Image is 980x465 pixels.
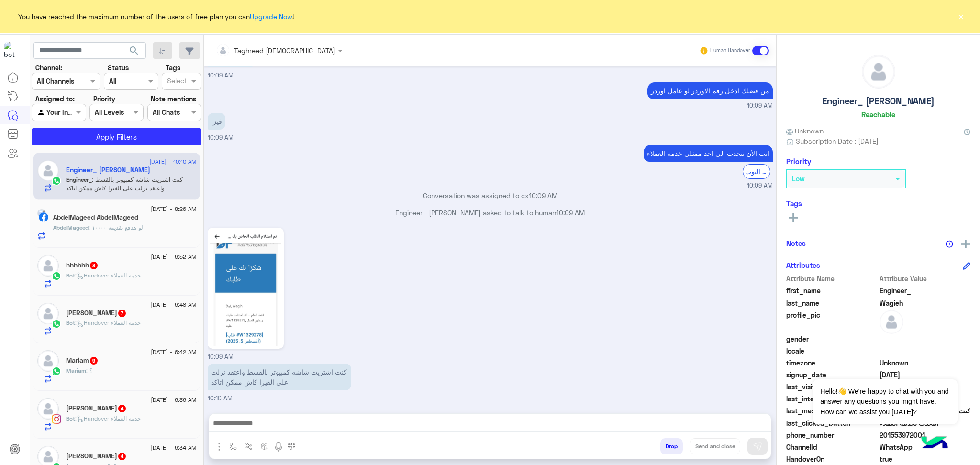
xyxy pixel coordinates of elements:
[753,442,762,451] img: send message
[257,438,273,454] button: create order
[822,96,935,107] h5: Engineer_ [PERSON_NAME]
[786,298,878,308] span: last_name
[786,334,878,344] span: gender
[66,309,127,317] h5: Muhammad Al-Sayed
[880,310,903,334] img: defaultAdmin.png
[918,427,951,460] img: hulul-logo.png
[660,438,683,454] button: Drop
[786,239,806,247] h6: Notes
[208,208,773,218] p: Engineer_ [PERSON_NAME] asked to talk to human
[747,101,773,111] span: 10:09 AM
[786,199,970,208] h6: Tags
[66,356,99,365] h5: Mariam
[66,415,75,422] span: Bot
[250,12,292,21] a: Upgrade Now
[151,253,196,261] span: [DATE] - 6:52 AM
[53,224,89,231] span: AbdelMageed
[37,350,59,372] img: defaultAdmin.png
[786,382,878,392] span: last_visited_flow
[128,45,140,56] span: search
[35,94,75,104] label: Assigned to:
[37,160,59,181] img: defaultAdmin.png
[66,319,75,326] span: Bot
[796,136,879,146] span: Subscription Date : [DATE]
[710,47,750,55] small: Human Handover
[53,213,138,221] h5: AbdelMageed AbdelMageed
[208,72,234,79] span: 10:09 AM
[786,454,878,464] span: HandoverOn
[151,94,196,104] label: Note mentions
[210,230,281,346] img: 791694366720198.jpg
[743,164,770,179] div: الرجوع الى البوت
[208,190,773,200] p: Conversation was assigned to cx
[273,441,284,453] img: send voice note
[66,404,127,412] h5: Mohamed Rabie
[18,11,294,22] span: You have reached the maximum number of the users of free plan you can !
[880,346,971,356] span: null
[786,430,878,440] span: phone_number
[37,255,59,277] img: defaultAdmin.png
[786,261,820,269] h6: Attributes
[66,176,92,183] span: Engineer_
[786,126,824,136] span: Unknown
[149,157,196,166] span: [DATE] - 10:10 AM
[208,353,234,360] span: 10:09 AM
[66,166,150,174] h5: Engineer_ Wagieh
[288,443,295,451] img: make a call
[32,128,201,145] button: Apply Filters
[245,443,253,450] img: Trigger scenario
[786,358,878,368] span: timezone
[151,348,196,356] span: [DATE] - 6:42 AM
[37,398,59,420] img: defaultAdmin.png
[66,176,183,192] span: كنت اشتريت شاشه كمبيوتر بالقسط واعتقد نزلت على الفيزا كاش ممكن اتاكد
[208,364,351,390] p: 2/9/2025, 10:10 AM
[4,42,21,59] img: 1403182699927242
[66,452,127,460] h5: Sara
[89,224,143,231] span: لو هدفع تقديمه ١٠٠٠٠
[86,367,92,374] span: ؟
[39,212,48,222] img: Facebook
[52,319,61,329] img: WhatsApp
[37,209,46,218] img: picture
[786,346,878,356] span: locale
[52,366,61,376] img: WhatsApp
[861,110,895,119] h6: Reachable
[66,261,99,269] h5: hhhhhh
[151,300,196,309] span: [DATE] - 6:48 AM
[747,181,773,190] span: 10:09 AM
[151,443,196,452] span: [DATE] - 6:34 AM
[786,418,878,428] span: last_clicked_button
[213,441,225,453] img: send attachment
[118,310,126,317] span: 7
[66,272,75,279] span: Bot
[151,396,196,404] span: [DATE] - 6:36 AM
[880,454,971,464] span: true
[647,82,773,99] p: 2/9/2025, 10:09 AM
[690,438,740,454] button: Send and close
[786,310,878,332] span: profile_pic
[786,370,878,380] span: signup_date
[35,63,62,73] label: Channel:
[93,94,115,104] label: Priority
[880,430,971,440] span: 201553972001
[151,205,196,213] span: [DATE] - 8:26 AM
[862,55,895,88] img: defaultAdmin.png
[90,262,98,269] span: 3
[786,394,878,404] span: last_interaction
[52,271,61,281] img: WhatsApp
[644,145,773,162] p: 2/9/2025, 10:09 AM
[946,240,953,248] img: notes
[956,11,966,21] button: ×
[52,414,61,424] img: Instagram
[75,319,141,326] span: : Handover خدمة العملاء
[786,274,878,284] span: Attribute Name
[166,63,180,73] label: Tags
[556,209,585,217] span: 10:09 AM
[37,303,59,324] img: defaultAdmin.png
[529,191,557,199] span: 10:09 AM
[880,298,971,308] span: Wagieh
[880,442,971,452] span: 2
[880,286,971,296] span: Engineer_
[229,443,237,450] img: select flow
[786,442,878,452] span: ChannelId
